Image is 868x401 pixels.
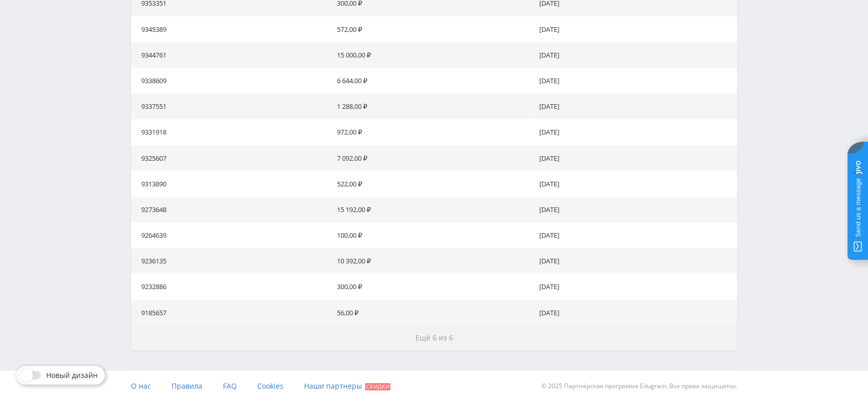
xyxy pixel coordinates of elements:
td: 972,00 ₽ [333,119,535,145]
td: 9331918 [131,119,333,145]
td: 9185657 [131,300,333,326]
span: Ещё 6 из 6 [416,333,453,342]
td: 9236135 [131,248,333,274]
td: [DATE] [535,197,737,222]
td: 522,00 ₽ [333,171,535,197]
td: [DATE] [535,274,737,299]
td: 56,00 ₽ [333,300,535,326]
td: [DATE] [535,68,737,93]
td: [DATE] [535,119,737,145]
td: 9232886 [131,274,333,299]
td: [DATE] [535,42,737,68]
td: 9325607 [131,145,333,171]
td: 1 288,00 ₽ [333,93,535,119]
span: Правила [172,381,202,391]
td: 9273648 [131,197,333,222]
td: 15 192,00 ₽ [333,197,535,222]
td: 10 392,00 ₽ [333,248,535,274]
td: 6 644,00 ₽ [333,68,535,93]
td: [DATE] [535,248,737,274]
td: [DATE] [535,145,737,171]
td: [DATE] [535,222,737,248]
td: 9313890 [131,171,333,197]
td: [DATE] [535,16,737,42]
td: 9344761 [131,42,333,68]
td: 300,00 ₽ [333,274,535,299]
td: 9345389 [131,16,333,42]
td: 7 092,00 ₽ [333,145,535,171]
td: 9338609 [131,68,333,93]
td: [DATE] [535,93,737,119]
td: 9337551 [131,93,333,119]
span: Cookies [257,381,284,391]
span: О нас [131,381,151,391]
span: Наши партнеры [304,381,362,391]
td: 572,00 ₽ [333,16,535,42]
button: Ещё 6 из 6 [131,326,737,350]
span: Скидки [365,383,390,390]
span: FAQ [223,381,237,391]
td: [DATE] [535,300,737,326]
td: 15 000,00 ₽ [333,42,535,68]
td: 100,00 ₽ [333,222,535,248]
span: Новый дизайн [46,371,98,379]
td: 9264639 [131,222,333,248]
td: [DATE] [535,171,737,197]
